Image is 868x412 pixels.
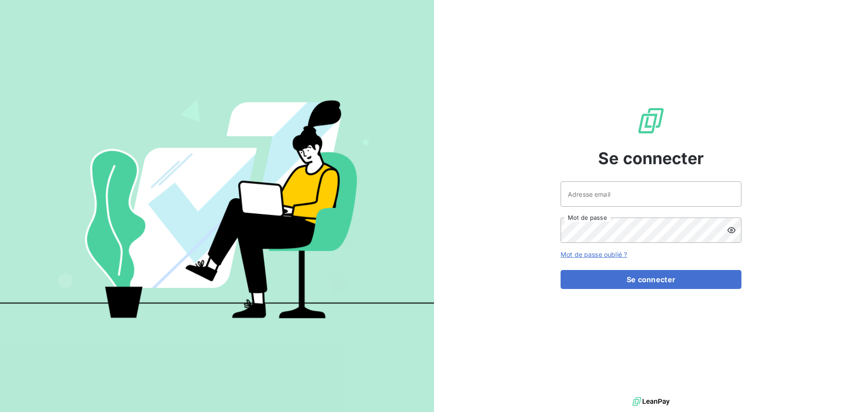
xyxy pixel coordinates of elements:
img: logo [632,395,670,408]
img: Logo LeanPay [637,106,665,135]
span: Se connecter [598,146,704,170]
input: placeholder [561,181,741,207]
button: Se connecter [561,270,741,289]
a: Mot de passe oublié ? [561,251,627,258]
